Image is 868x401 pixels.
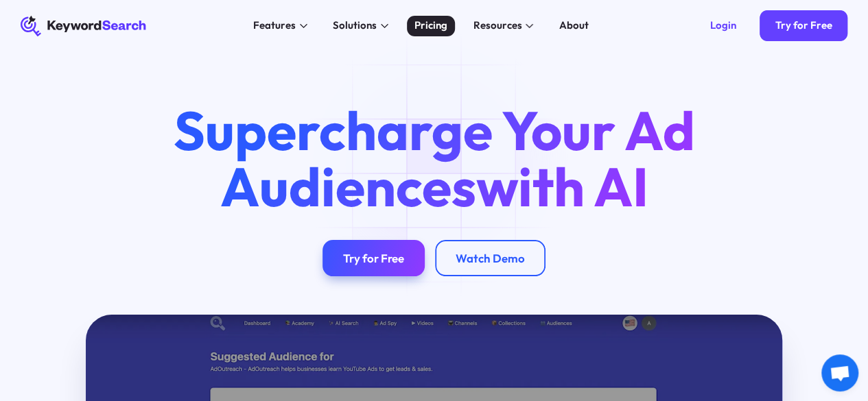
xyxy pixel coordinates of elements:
[775,19,832,32] div: Try for Free
[695,10,752,41] a: Login
[473,18,521,34] div: Resources
[150,103,717,215] h1: Supercharge Your Ad Audiences
[476,152,648,221] span: with AI
[559,18,589,34] div: About
[407,16,456,36] a: Pricing
[343,251,404,265] div: Try for Free
[322,240,425,276] a: Try for Free
[552,16,597,36] a: About
[414,18,447,34] div: Pricing
[253,18,296,34] div: Features
[760,10,847,41] a: Try for Free
[456,251,525,265] div: Watch Demo
[821,354,858,391] div: Open chat
[710,19,736,32] div: Login
[333,18,377,34] div: Solutions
